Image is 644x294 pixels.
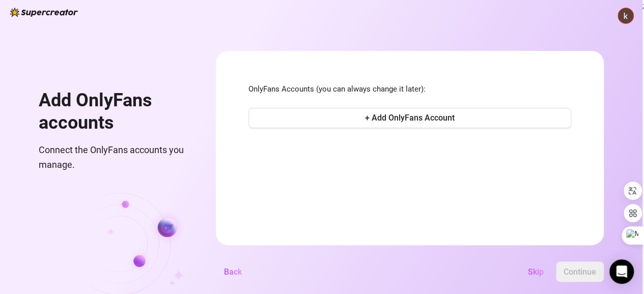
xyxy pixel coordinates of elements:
[216,261,250,282] button: Back
[39,90,191,134] h1: Add OnlyFans accounts
[520,261,552,282] button: Skip
[365,113,455,123] span: + Add OnlyFans Account
[39,143,191,172] span: Connect the OnlyFans accounts you manage.
[609,259,634,284] div: Open Intercom Messenger
[224,267,242,277] span: Back
[10,8,78,17] img: logo
[556,261,604,282] button: Continue
[248,83,571,96] span: OnlyFans Accounts (you can always change it later):
[248,108,571,128] button: + Add OnlyFans Account
[528,267,544,277] span: Skip
[618,8,633,23] img: ACg8ocIX8Qt8pZmHOfuNZ5k3uWY0jfspj8wuEbsMdWZ1XQ8iZXEB3g=s96-c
